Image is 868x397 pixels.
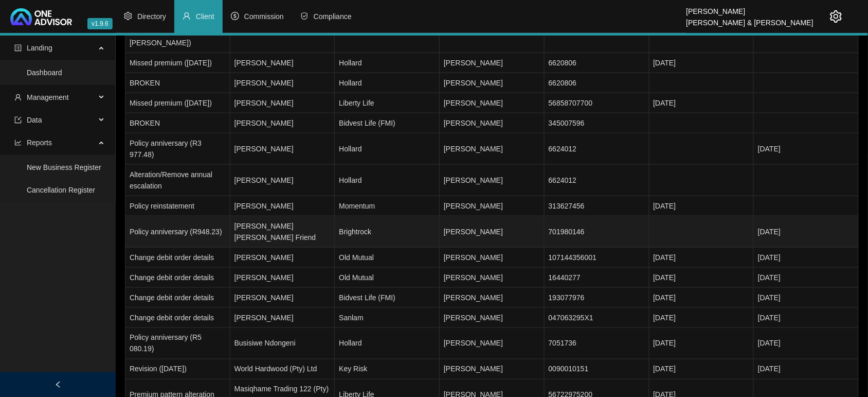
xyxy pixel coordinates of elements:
td: Momentum [335,196,440,216]
span: [PERSON_NAME] [444,273,503,282]
td: 193077976 [545,288,649,308]
span: [PERSON_NAME] [444,228,503,236]
span: setting [830,10,842,23]
img: 2df55531c6924b55f21c4cf5d4484680-logo-light.svg [10,8,72,25]
td: Old Mutual [335,268,440,288]
td: [DATE] [754,359,859,379]
td: [PERSON_NAME] [230,196,335,216]
td: [PERSON_NAME] [230,288,335,308]
td: Brightrock [335,216,440,248]
td: [DATE] [754,216,859,248]
td: [PERSON_NAME] [230,248,335,268]
td: 7051736 [545,328,649,359]
td: [DATE] [649,196,754,216]
td: Policy reinstatement [125,196,230,216]
td: Change debit order details [125,248,230,268]
td: 6620806 [545,53,649,73]
span: [PERSON_NAME] [444,59,503,67]
td: [DATE] [754,328,859,359]
td: Hollard [335,328,440,359]
span: [PERSON_NAME] [444,145,503,153]
td: Bidvest Life (FMI) [335,288,440,308]
td: 6624012 [545,165,649,196]
span: Client [196,12,214,21]
td: Liberty Life [335,93,440,113]
span: Data [27,116,42,124]
td: [PERSON_NAME] [PERSON_NAME] Friend [230,216,335,248]
td: [PERSON_NAME] [230,73,335,93]
td: [DATE] [649,288,754,308]
span: [PERSON_NAME] [444,79,503,87]
span: [PERSON_NAME] [444,202,503,210]
td: Hollard [335,73,440,93]
td: 16440277 [545,268,649,288]
td: Missed premium ([DATE]) [125,93,230,113]
td: World Hardwood (Pty) Ltd [230,359,335,379]
div: [PERSON_NAME] & [PERSON_NAME] [686,14,813,25]
a: Cancellation Register [27,186,95,194]
div: [PERSON_NAME] [686,3,813,14]
td: Sanlam [335,308,440,328]
span: Reports [27,139,52,147]
td: Old Mutual [335,248,440,268]
td: Policy anniversary (R3 977.48) [125,133,230,165]
td: Hollard [335,53,440,73]
td: [DATE] [649,93,754,113]
span: [PERSON_NAME] [444,294,503,302]
td: 047063295X1 [545,308,649,328]
td: Alteration/Remove annual escalation [125,165,230,196]
span: left [55,381,62,388]
td: Change debit order details [125,288,230,308]
td: Busisiwe Ndongeni [230,328,335,359]
td: Change debit order details [125,268,230,288]
span: [PERSON_NAME] [444,365,503,373]
span: Landing [27,44,52,52]
span: v1.9.6 [87,18,113,29]
span: setting [124,12,132,20]
span: user [14,94,22,101]
td: [DATE] [649,53,754,73]
td: 345007596 [545,113,649,133]
td: 6624012 [545,133,649,165]
span: profile [14,44,22,51]
span: safety [300,12,309,20]
td: [PERSON_NAME] [230,93,335,113]
td: [DATE] [754,268,859,288]
span: import [14,116,22,124]
td: Missed premium ([DATE]) [125,53,230,73]
td: [DATE] [649,268,754,288]
span: Directory [137,12,166,21]
span: [PERSON_NAME] [444,314,503,322]
td: [DATE] [754,248,859,268]
td: [DATE] [649,328,754,359]
td: 313627456 [545,196,649,216]
td: [PERSON_NAME] [230,113,335,133]
span: [PERSON_NAME] [444,176,503,184]
td: [DATE] [649,359,754,379]
td: Hollard [335,133,440,165]
td: 6620806 [545,73,649,93]
td: [DATE] [754,308,859,328]
td: [PERSON_NAME] [230,308,335,328]
a: New Business Register [27,163,101,171]
td: 56858707700 [545,93,649,113]
td: 701980146 [545,216,649,248]
span: Commission [244,12,284,21]
span: line-chart [14,139,22,146]
span: [PERSON_NAME] [444,99,503,107]
td: Key Risk [335,359,440,379]
a: Dashboard [27,68,62,77]
td: Hollard [335,165,440,196]
td: Policy anniversary (R5 080.19) [125,328,230,359]
td: Change debit order details [125,308,230,328]
td: [DATE] [754,133,859,165]
td: Revision ([DATE]) [125,359,230,379]
span: Compliance [314,12,352,21]
span: dollar [231,12,239,20]
td: [PERSON_NAME] [230,268,335,288]
td: BROKEN [125,73,230,93]
span: [PERSON_NAME] [444,339,503,348]
td: Bidvest Life (FMI) [335,113,440,133]
span: [PERSON_NAME] [444,253,503,262]
td: Policy anniversary (R948.23) [125,216,230,248]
